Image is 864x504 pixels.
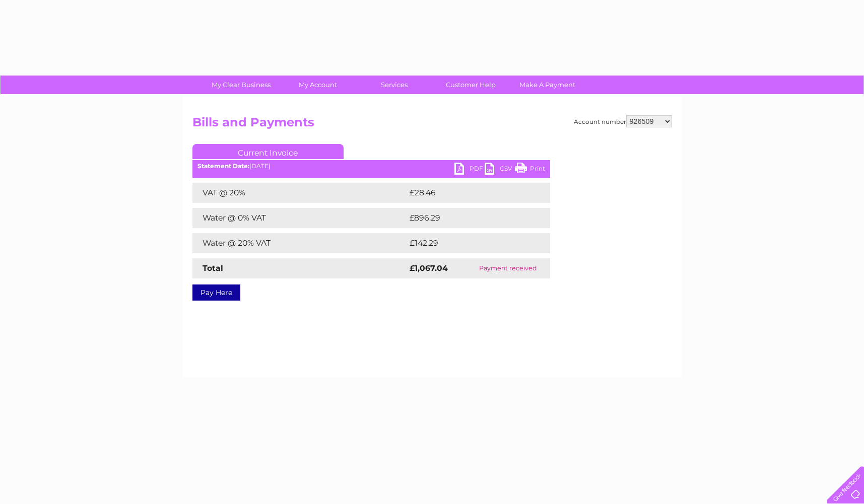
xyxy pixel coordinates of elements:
td: VAT @ 20% [192,183,407,203]
a: Make A Payment [506,76,589,94]
a: My Account [276,76,359,94]
a: PDF [454,163,485,177]
b: Statement Date: [197,162,249,170]
a: Print [515,163,545,177]
h2: Bills and Payments [192,115,672,134]
a: Current Invoice [192,144,344,159]
strong: Total [203,263,223,273]
a: Services [353,76,436,94]
td: £142.29 [407,233,531,253]
strong: £1,067.04 [410,263,448,273]
div: Account number [574,115,672,127]
div: [DATE] [192,163,550,170]
td: Water @ 0% VAT [192,208,407,228]
a: CSV [485,163,515,177]
a: Customer Help [429,76,512,94]
td: Water @ 20% VAT [192,233,407,253]
a: Pay Here [192,284,240,301]
a: My Clear Business [200,76,283,94]
td: £28.46 [407,183,530,203]
td: £896.29 [407,208,533,228]
td: Payment received [466,258,550,278]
